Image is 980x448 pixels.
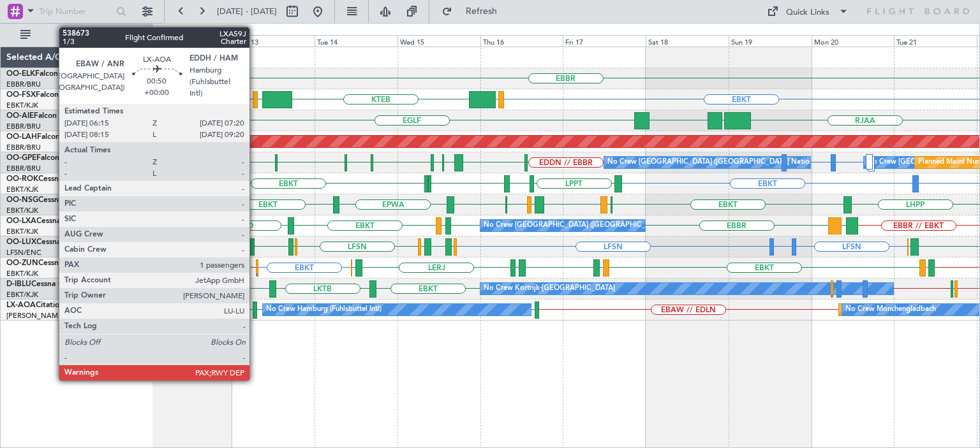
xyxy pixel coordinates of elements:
[6,301,36,309] span: LX-AOA
[729,35,812,47] div: Sun 19
[6,196,38,204] span: OO-NSG
[761,1,855,22] button: Quick Links
[6,311,82,321] a: [PERSON_NAME]/QSA
[39,2,112,21] input: Trip Number
[6,91,71,99] a: OO-FSXFalcon 7X
[6,196,109,204] a: OO-NSGCessna Citation CJ4
[484,279,615,298] div: No Crew Kortrijk-[GEOGRAPHIC_DATA]
[455,7,509,16] span: Refresh
[607,153,821,172] div: No Crew [GEOGRAPHIC_DATA] ([GEOGRAPHIC_DATA] National)
[6,133,72,141] a: OO-LAHFalcon 7X
[6,290,38,300] a: EBKT/KJK
[6,217,36,225] span: OO-LXA
[266,300,382,319] div: No Crew Hamburg (Fuhlsbuttel Intl)
[480,35,563,47] div: Thu 16
[6,70,70,78] a: OO-ELKFalcon 8X
[6,301,98,309] a: LX-AOACitation Mustang
[6,217,107,225] a: OO-LXACessna Citation CJ4
[6,164,41,173] a: EBBR/BRU
[6,112,69,120] a: OO-AIEFalcon 7X
[812,35,895,47] div: Mon 20
[6,175,109,183] a: OO-ROKCessna Citation CJ4
[894,35,977,47] div: Tue 21
[154,25,176,36] div: [DATE]
[6,280,100,288] a: D-IBLUCessna Citation M2
[6,91,36,99] span: OO-FSX
[217,6,277,17] span: [DATE] - [DATE]
[6,70,35,78] span: OO-ELK
[6,269,38,278] a: EBKT/KJK
[6,185,38,194] a: EBKT/KJK
[6,238,36,246] span: OO-LUX
[845,300,936,319] div: No Crew Monchengladbach
[149,35,232,47] div: Sun 12
[6,259,38,267] span: OO-ZUN
[646,35,729,47] div: Sat 18
[6,227,38,236] a: EBKT/KJK
[484,216,697,235] div: No Crew [GEOGRAPHIC_DATA] ([GEOGRAPHIC_DATA] National)
[6,154,112,162] a: OO-GPEFalcon 900EX EASy II
[6,133,37,141] span: OO-LAH
[6,122,41,131] a: EBBR/BRU
[6,280,31,288] span: D-IBLU
[786,6,829,19] div: Quick Links
[6,101,38,110] a: EBKT/KJK
[6,248,41,257] a: LFSN/ENC
[563,35,646,47] div: Fri 17
[70,153,283,172] div: No Crew [GEOGRAPHIC_DATA] ([GEOGRAPHIC_DATA] National)
[6,112,34,120] span: OO-AIE
[315,35,397,47] div: Tue 14
[397,35,480,47] div: Wed 15
[436,1,512,22] button: Refresh
[14,25,138,45] button: All Aircraft
[6,206,38,215] a: EBKT/KJK
[6,238,107,246] a: OO-LUXCessna Citation CJ4
[232,35,315,47] div: Mon 13
[6,175,38,183] span: OO-ROK
[6,259,109,267] a: OO-ZUNCessna Citation CJ4
[6,80,41,89] a: EBBR/BRU
[6,143,41,152] a: EBBR/BRU
[33,31,135,40] span: All Aircraft
[6,154,36,162] span: OO-GPE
